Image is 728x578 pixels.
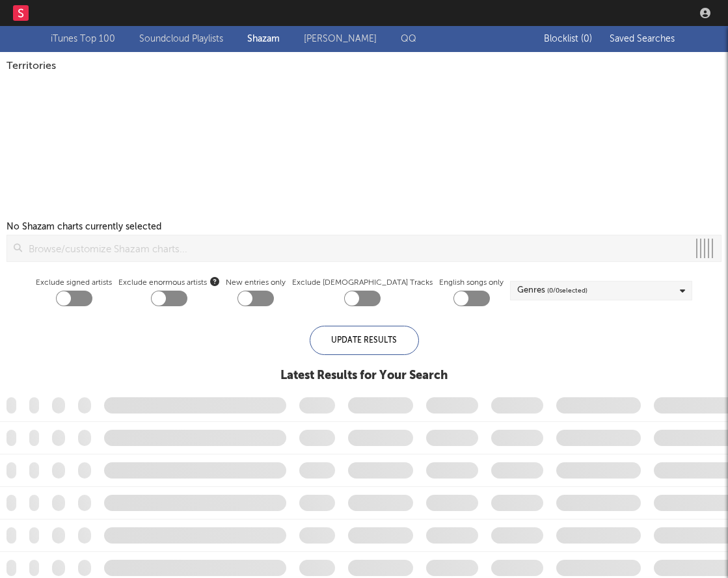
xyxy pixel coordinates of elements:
[7,59,721,74] div: Territories
[51,31,115,47] a: iTunes Top 100
[226,275,286,291] label: New entries only
[139,31,223,47] a: Soundcloud Playlists
[292,275,433,291] label: Exclude [DEMOGRAPHIC_DATA] Tracks
[581,34,592,44] span: ( 0 )
[606,34,677,44] button: Saved Searches
[118,275,219,291] span: Exclude enormous artists
[610,34,677,44] span: Saved Searches
[310,326,419,355] div: Update Results
[280,368,448,384] div: Latest Results for Your Search
[517,283,587,298] div: Genres
[7,219,161,235] div: No Shazam charts currently selected
[36,275,112,291] label: Exclude signed artists
[544,34,592,44] span: Blocklist
[22,235,688,261] input: Browse/customize Shazam charts...
[210,275,219,287] button: Exclude enormous artists
[439,275,504,291] label: English songs only
[304,31,377,47] a: [PERSON_NAME]
[401,31,416,47] a: QQ
[547,283,587,298] span: ( 0 / 0 selected)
